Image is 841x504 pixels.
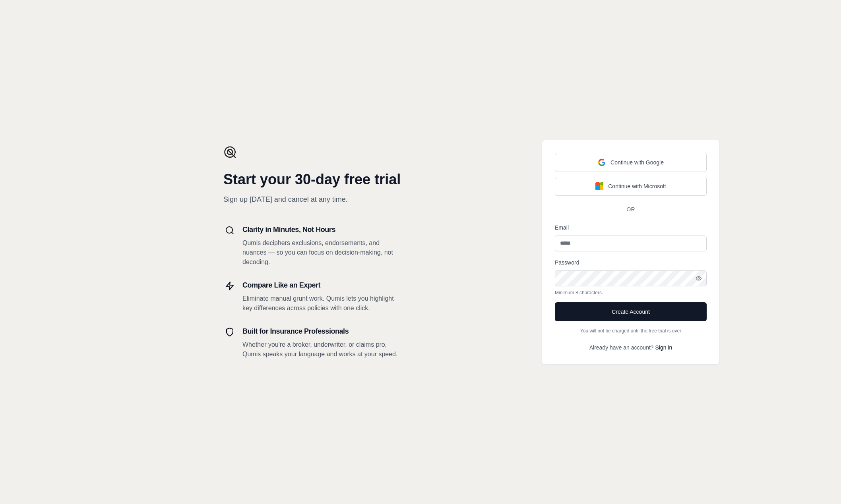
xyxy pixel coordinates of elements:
button: Continue with Google [555,153,707,172]
div: Continue with Microsoft [595,182,666,190]
a: Sign in [655,344,672,351]
img: Search Icon [225,226,234,235]
h3: Compare Like an Expert [242,280,401,291]
p: Minimum 8 characters. [555,290,707,296]
p: Already have an account? [555,344,707,351]
img: Qumis Logo [223,145,237,159]
span: OR [620,205,641,213]
label: Email [555,224,569,231]
div: Continue with Google [598,158,664,166]
button: Create Account [555,302,707,321]
p: Eliminate manual grunt work. Qumis lets you highlight key differences across policies with one cl... [242,294,401,313]
label: Password [555,259,579,266]
h3: Clarity in Minutes, Not Hours [242,224,401,235]
p: Qumis deciphers exclusions, endorsements, and nuances — so you can focus on decision-making, not ... [242,238,401,267]
p: Sign up [DATE] and cancel at any time. [223,194,401,205]
p: You will not be charged until the free trial is over [555,328,707,334]
h1: Start your 30-day free trial [223,172,401,187]
button: Continue with Microsoft [555,177,707,196]
p: Whether you're a broker, underwriter, or claims pro, Qumis speaks your language and works at your... [242,340,401,359]
h3: Built for Insurance Professionals [242,326,401,337]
